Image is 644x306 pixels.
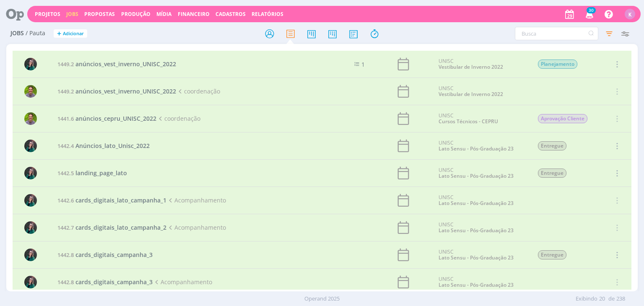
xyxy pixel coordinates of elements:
button: 30 [580,7,597,22]
div: UNISC [439,86,525,98]
a: Jobs [66,10,78,18]
span: 1449.2 [57,60,74,68]
a: 1449.2anúncios_vest_inverno_UNISC_2022 [57,87,176,95]
span: Exibindo [576,295,597,303]
span: cards_digitais_campanha_3 [75,251,153,259]
span: Aprovação Cliente [538,114,587,123]
span: Acompanhamento [166,196,226,204]
div: UNISC [439,167,525,179]
span: 1442.8 [57,251,74,259]
span: 1441.6 [57,115,74,122]
span: / Pauta [26,30,45,37]
span: Adicionar [63,31,84,36]
a: 1442.6cards_digitais_lato_campanha_1 [57,196,166,204]
span: 1449.2 [57,88,74,95]
span: 1442.7 [57,224,74,231]
span: Anúncios_lato_Unisc_2022 [75,142,150,150]
img: R [24,194,37,207]
a: 1449.2anúncios_vest_inverno_UNISC_2022 [57,60,176,68]
a: Financeiro [178,10,210,18]
span: anúncios_cepru_UNISC_2022 [75,114,156,122]
span: de [608,295,615,303]
img: T [24,85,37,98]
a: 1442.8cards_digitais_campanha_3 [57,251,153,259]
button: Cadastros [213,11,248,18]
span: Cadastros [216,10,246,18]
div: UNISC [439,222,525,234]
div: UNISC [439,58,525,70]
a: Vestibular de Inverno 2022 [439,91,503,98]
span: 1442.4 [57,142,74,150]
a: Vestibular de Inverno 2022 [439,63,503,70]
span: Acompanhamento [153,278,212,286]
button: Produção [119,11,153,18]
span: 1442.8 [57,278,74,286]
a: Relatórios [252,10,283,18]
span: Entregue [538,141,566,150]
div: UNISC [439,113,525,125]
img: R [24,58,37,70]
span: Entregue [538,169,566,178]
span: Propostas [84,10,115,18]
a: 1442.5landing_page_lato [57,169,127,177]
div: UNISC [439,249,525,261]
span: cards_digitais_lato_campanha_2 [75,223,166,231]
img: R [24,167,37,179]
span: anúncios_vest_inverno_UNISC_2022 [75,60,176,68]
a: 1442.8cards_digitais_campanha_3 [57,278,153,286]
span: coordenação [156,114,200,122]
span: anúncios_vest_inverno_UNISC_2022 [75,87,176,95]
span: Entregue [538,250,566,259]
img: R [24,276,37,288]
a: Cursos Técnicos - CEPRU [439,118,498,125]
a: Mídia [156,10,171,18]
a: Lato Sensu - Pós-Graduação 23 [439,254,514,261]
button: Financeiro [175,11,212,18]
div: UNISC [439,140,525,152]
a: Lato Sensu - Pós-Graduação 23 [439,145,514,152]
span: cards_digitais_lato_campanha_1 [75,196,166,204]
span: Acompanhamento [166,223,226,231]
span: Jobs [10,30,24,37]
a: Lato Sensu - Pós-Graduação 23 [439,200,514,207]
span: Planejamento [538,60,577,69]
span: 238 [616,295,625,303]
button: Projetos [32,11,63,18]
a: 1441.6anúncios_cepru_UNISC_2022 [57,114,156,122]
a: 1442.7cards_digitais_lato_campanha_2 [57,223,166,231]
button: +Adicionar [54,29,87,38]
span: 30 [587,7,596,13]
div: K [625,9,635,19]
span: 1 [361,60,365,68]
input: Busca [515,27,598,40]
img: T [24,112,37,125]
a: Lato Sensu - Pós-Graduação 23 [439,172,514,179]
button: K [624,7,636,21]
span: 20 [599,295,605,303]
span: + [57,29,61,38]
span: landing_page_lato [75,169,127,177]
a: Produção [121,10,151,18]
button: Relatórios [249,11,286,18]
span: cards_digitais_campanha_3 [75,278,153,286]
button: Mídia [154,11,174,18]
span: coordenação [176,87,220,95]
a: Lato Sensu - Pós-Graduação 23 [439,227,514,234]
div: UNISC [439,194,525,207]
span: 1442.5 [57,169,74,177]
img: R [24,140,37,152]
img: R [24,249,37,261]
span: 1442.6 [57,197,74,204]
div: UNISC [439,276,525,288]
button: Jobs [64,11,81,18]
button: Propostas [82,11,117,18]
a: Projetos [35,10,60,18]
a: Lato Sensu - Pós-Graduação 23 [439,281,514,288]
img: R [24,221,37,234]
a: 1442.4Anúncios_lato_Unisc_2022 [57,142,150,150]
